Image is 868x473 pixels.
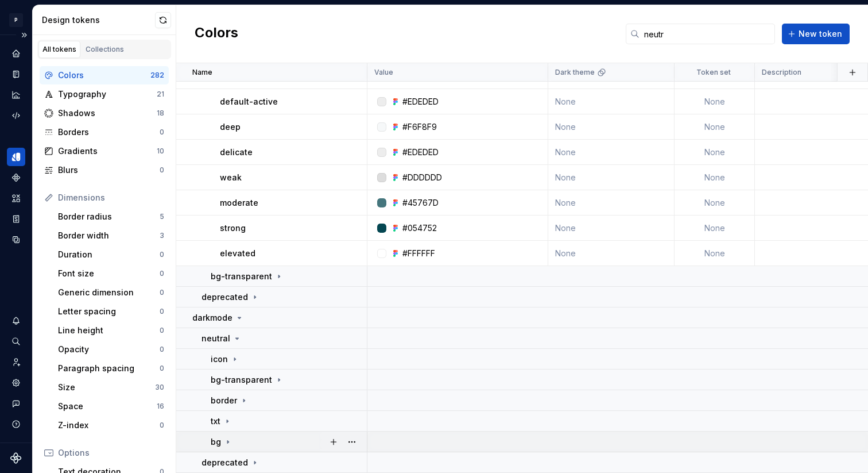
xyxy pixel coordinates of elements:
[58,164,160,176] div: Blurs
[58,306,160,317] div: Letter spacing
[58,287,160,298] div: Generic dimension
[675,165,755,190] td: None
[211,416,220,427] p: txt
[58,344,160,355] div: Opacity
[696,68,731,77] p: Token set
[211,271,272,282] p: bg-transparent
[220,248,255,259] p: elevated
[220,222,246,234] p: strong
[7,148,25,166] a: Design tokens
[220,197,258,209] p: moderate
[53,416,169,434] a: Z-index0
[58,192,164,203] div: Dimensions
[58,126,160,138] div: Borders
[220,147,253,158] p: delicate
[220,121,241,133] p: deep
[58,230,160,241] div: Border width
[548,140,675,165] td: None
[7,189,25,207] a: Assets
[7,394,25,413] button: Contact support
[402,197,439,209] div: #45767D
[201,457,248,468] p: deprecated
[53,378,169,397] a: Size30
[58,89,157,100] div: Typography
[211,353,228,365] p: icon
[220,172,242,183] p: weak
[211,374,272,386] p: bg-transparent
[402,96,439,107] div: #EDEDED
[7,312,25,330] button: Notifications
[58,382,155,393] div: Size
[53,302,169,321] a: Letter spacing0
[160,421,164,430] div: 0
[160,250,164,259] div: 0
[160,269,164,278] div: 0
[7,168,25,187] div: Components
[58,249,160,260] div: Duration
[402,222,437,234] div: #054752
[160,288,164,297] div: 0
[16,27,32,43] button: Expand sidebar
[402,121,437,133] div: #F6F8F9
[58,447,164,459] div: Options
[58,107,157,119] div: Shadows
[548,114,675,140] td: None
[192,312,232,324] p: darkmode
[211,436,221,448] p: bg
[40,85,169,103] a: Typography21
[58,70,150,81] div: Colors
[555,68,595,77] p: Dark theme
[160,128,164,137] div: 0
[201,291,248,303] p: deprecated
[220,96,278,107] p: default-active
[157,402,164,411] div: 16
[548,165,675,190] td: None
[53,245,169,264] a: Duration0
[157,109,164,118] div: 18
[675,114,755,140] td: None
[160,364,164,373] div: 0
[799,28,842,40] span: New token
[160,166,164,175] div: 0
[7,65,25,83] a: Documentation
[40,142,169,160] a: Gradients10
[53,359,169,378] a: Paragraph spacing0
[58,401,157,412] div: Space
[58,325,160,336] div: Line height
[675,190,755,216] td: None
[58,420,160,431] div: Z-index
[7,44,25,63] a: Home
[640,24,775,44] input: Search in tokens...
[53,264,169,283] a: Font size0
[374,68,393,77] p: Value
[150,71,164,80] div: 282
[402,147,439,158] div: #EDEDED
[7,210,25,228] a: Storybook stories
[86,45,124,54] div: Collections
[7,106,25,125] a: Code automation
[548,216,675,241] td: None
[58,211,160,222] div: Border radius
[53,283,169,302] a: Generic dimension0
[53,397,169,416] a: Space16
[58,145,157,157] div: Gradients
[675,89,755,114] td: None
[53,321,169,340] a: Line height0
[42,45,76,54] div: All tokens
[201,333,230,344] p: neutral
[402,172,442,183] div: #DDDDDD
[160,307,164,316] div: 0
[7,332,25,351] button: Search ⌘K
[160,212,164,221] div: 5
[53,340,169,359] a: Opacity0
[675,140,755,165] td: None
[10,452,22,464] svg: Supernova Logo
[53,207,169,226] a: Border radius5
